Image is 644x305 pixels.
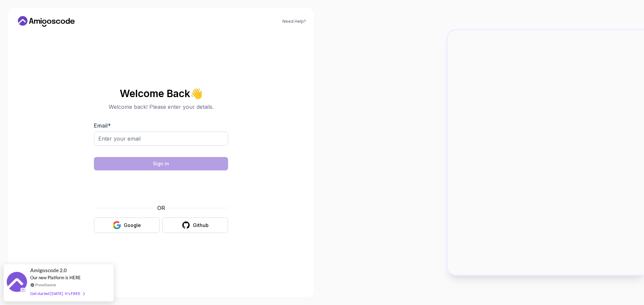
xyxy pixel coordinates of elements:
button: Google [94,217,160,233]
input: Enter your email [94,132,228,146]
img: Amigoscode Dashboard [448,30,644,275]
div: Get started [DATE]. It's FREE [30,290,85,297]
a: ProveSource [35,283,56,287]
p: OR [157,204,165,212]
button: Github [162,217,228,233]
button: Sign in [94,157,228,170]
h2: Welcome Back [94,88,228,99]
a: Home link [16,16,76,27]
span: Amigoscode 2.0 [30,266,67,274]
iframe: Widget containing checkbox for hCaptcha security challenge [110,174,212,200]
span: Our new Platform is HERE [30,275,81,280]
div: Github [193,222,209,229]
img: provesource social proof notification image [7,272,27,294]
div: Sign in [153,160,169,167]
p: Welcome back! Please enter your details. [94,103,228,111]
div: Google [124,222,141,229]
label: Email * [94,122,111,129]
span: 👋 [190,88,203,99]
a: Need Help? [282,19,306,24]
